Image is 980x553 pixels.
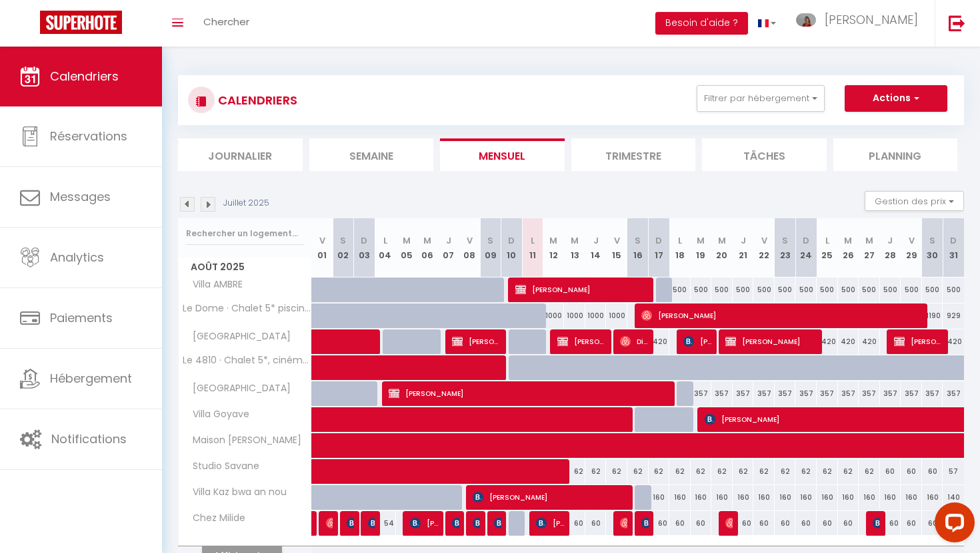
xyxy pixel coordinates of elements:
span: [PERSON_NAME] [368,510,375,536]
span: [PERSON_NAME] [452,329,502,354]
abbr: L [678,234,682,247]
th: 13 [564,218,585,277]
div: 60 [880,459,901,484]
span: [PERSON_NAME] [494,510,501,536]
button: Besoin d'aide ? [655,12,748,35]
span: [GEOGRAPHIC_DATA] [181,381,294,396]
div: 57 [943,459,964,484]
li: Journalier [178,138,303,171]
div: 1000 [543,303,565,328]
span: Hébergement [50,370,132,387]
span: [PERSON_NAME] [557,329,607,354]
th: 25 [817,218,838,277]
div: 60 [649,511,670,536]
div: 500 [859,277,880,302]
img: Super Booking [40,11,122,34]
abbr: M [423,234,431,247]
span: [PERSON_NAME] [326,510,333,536]
span: Réservations [50,128,127,144]
div: 357 [775,381,796,406]
div: 500 [901,277,922,302]
div: 357 [901,381,922,406]
div: 1000 [585,303,607,328]
span: [PERSON_NAME] [515,277,651,302]
abbr: D [803,234,809,247]
div: 500 [817,277,838,302]
span: Direction Commerciale Commerciale Presta Santé [620,329,649,354]
span: Le 4810 · Chalet 5*, cinéma, piscine, sauna, 20 pers [181,355,314,365]
div: 357 [711,381,733,406]
div: 357 [691,381,712,406]
th: 30 [922,218,943,277]
img: logout [949,15,965,31]
span: Août 2025 [179,258,311,277]
span: [PERSON_NAME] [PERSON_NAME] [410,510,439,536]
span: [PERSON_NAME] [825,11,918,28]
span: [PERSON_NAME] [473,484,629,510]
th: 09 [480,218,501,277]
li: Semaine [309,138,434,171]
div: 420 [838,329,859,354]
div: 160 [817,485,838,510]
span: [PERSON_NAME] [473,510,480,536]
div: 160 [711,485,733,510]
abbr: L [825,234,829,247]
abbr: D [655,234,662,247]
div: 140 [943,485,964,510]
th: 21 [733,218,754,277]
div: 160 [649,485,670,510]
th: 19 [691,218,712,277]
div: 54 [375,511,396,536]
th: 16 [627,218,649,277]
button: Gestion des prix [865,191,964,211]
th: 14 [585,218,607,277]
div: 60 [880,511,901,536]
abbr: S [635,234,641,247]
abbr: M [718,234,726,247]
abbr: V [319,234,325,247]
div: 160 [733,485,754,510]
span: [PERSON_NAME] [725,510,733,536]
abbr: J [446,234,451,247]
th: 27 [859,218,880,277]
div: 60 [669,511,691,536]
span: Notifications [51,431,127,447]
div: 62 [838,459,859,484]
span: [PERSON_NAME] [725,329,818,354]
div: 357 [880,381,901,406]
abbr: V [614,234,620,247]
th: 24 [795,218,817,277]
abbr: M [549,234,557,247]
th: 17 [649,218,670,277]
th: 29 [901,218,922,277]
th: 10 [501,218,523,277]
div: 420 [943,329,964,354]
div: 500 [943,277,964,302]
div: 357 [922,381,943,406]
div: 500 [775,277,796,302]
span: [PERSON_NAME] [347,510,354,536]
span: [PERSON_NAME] [894,329,944,354]
div: 420 [859,329,880,354]
div: 500 [753,277,775,302]
div: 60 [901,511,922,536]
div: 60 [795,511,817,536]
div: 160 [753,485,775,510]
div: 929 [943,303,964,328]
span: Studio Savane [181,459,263,474]
span: Paiements [50,309,113,326]
div: 62 [795,459,817,484]
div: 62 [859,459,880,484]
abbr: S [782,234,788,247]
div: 500 [922,277,943,302]
span: Villa Kaz bwa an nou [181,485,290,500]
abbr: D [361,234,367,247]
div: 357 [838,381,859,406]
div: 1190 [922,303,943,328]
abbr: J [593,234,599,247]
div: 357 [795,381,817,406]
span: Calendriers [50,68,119,85]
div: 60 [691,511,712,536]
div: 160 [901,485,922,510]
